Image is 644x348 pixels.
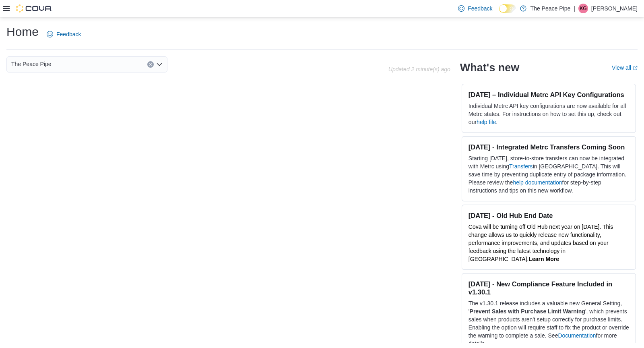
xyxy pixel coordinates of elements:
div: Katie Gordon [578,4,588,13]
a: Feedback [455,0,495,17]
img: Cova [16,4,52,12]
span: Cova will be turning off Old Hub next year on [DATE]. This change allows us to quickly release ne... [469,224,613,262]
a: help documentation [513,179,562,186]
input: Dark Mode [499,4,516,13]
a: Feedback [43,26,84,42]
span: KG [580,4,586,13]
p: Updated 2 minute(s) ago [388,66,450,72]
h3: [DATE] - Old Hub End Date [469,211,629,220]
span: Feedback [56,30,81,38]
a: help file [477,119,496,125]
span: The Peace Pipe [11,59,52,69]
a: Learn More [528,256,559,262]
h1: Home [6,24,39,40]
p: Individual Metrc API key configurations are now available for all Metrc states. For instructions ... [469,102,629,126]
h3: [DATE] - Integrated Metrc Transfers Coming Soon [469,143,629,151]
p: Starting [DATE], store-to-store transfers can now be integrated with Metrc using in [GEOGRAPHIC_D... [469,154,629,195]
h3: [DATE] - New Compliance Feature Included in v1.30.1 [469,280,629,296]
button: Clear input [147,61,154,68]
a: View allExternal link [612,64,638,71]
h3: [DATE] – Individual Metrc API Key Configurations [469,91,629,99]
strong: Prevent Sales with Purchase Limit Warning [470,308,585,315]
a: Documentation [558,332,596,339]
svg: External link [633,66,638,70]
p: The v1.30.1 release includes a valuable new General Setting, ' ', which prevents sales when produ... [469,299,629,348]
h2: What's new [460,61,519,74]
p: The Peace Pipe [530,4,571,13]
span: Feedback [468,4,492,12]
button: Open list of options [156,61,163,68]
p: | [574,4,575,13]
p: [PERSON_NAME] [591,4,638,13]
a: Transfers [509,163,533,170]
